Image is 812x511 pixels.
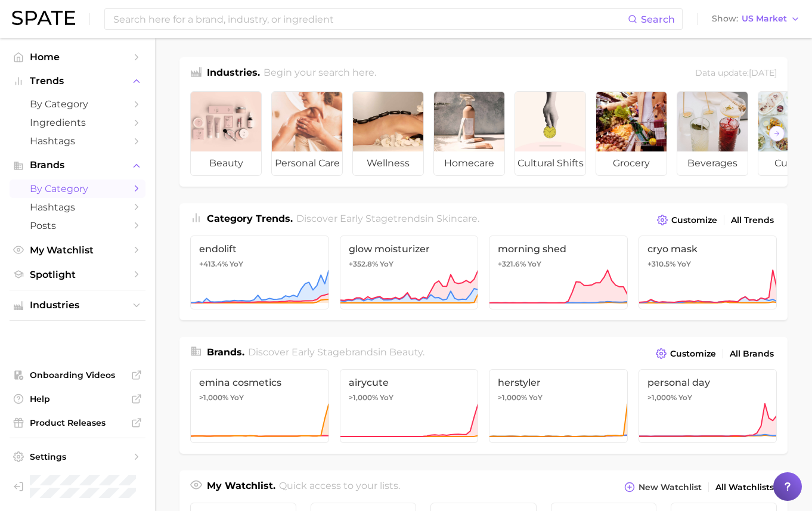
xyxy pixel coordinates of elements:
span: Discover Early Stage trends in . [296,213,479,224]
input: Search here for a brand, industry, or ingredient [112,9,628,29]
button: ShowUS Market [709,11,803,27]
h1: My Watchlist. [207,479,275,495]
a: endolift+413.4% YoY [190,236,329,309]
span: Settings [30,451,125,462]
span: Onboarding Videos [30,370,125,380]
a: Product Releases [10,414,145,432]
span: airycute [349,377,470,388]
a: Hashtags [10,132,145,150]
span: Spotlight [30,269,125,280]
a: My Watchlist [10,241,145,259]
span: US Market [742,16,787,22]
span: All Trends [731,215,774,225]
span: Show [712,16,738,22]
a: by Category [10,95,145,113]
span: cultural shifts [515,151,585,175]
span: Industries [30,300,125,311]
span: My Watchlist [30,244,125,256]
span: Customize [671,215,717,225]
span: YoY [529,393,543,402]
span: Help [30,394,125,404]
span: YoY [380,259,393,269]
span: +352.8% [349,259,378,268]
span: YoY [678,393,692,402]
a: emina cosmetics>1,000% YoY [190,369,329,443]
span: endolift [199,243,320,255]
span: Brands [30,160,125,171]
a: morning shed+321.6% YoY [489,236,628,309]
span: personal care [272,151,342,175]
span: skincare [436,213,478,224]
a: grocery [596,91,667,176]
span: >1,000% [647,393,677,402]
span: Hashtags [30,202,125,213]
span: cryo mask [647,243,768,255]
h1: Industries. [207,66,260,82]
span: Hashtags [30,135,125,147]
a: Onboarding Videos [10,366,145,384]
button: Industries [10,296,145,314]
button: Customize [653,345,719,362]
button: Customize [654,212,720,228]
a: Log out. Currently logged in as Pro User with e-mail spate.pro@test.test. [10,472,145,501]
span: +413.4% [199,259,228,268]
span: Trends [30,76,125,86]
span: Posts [30,220,125,231]
a: All Brands [727,346,777,362]
span: +310.5% [647,259,675,268]
a: All Watchlists [712,479,777,495]
div: Data update: [DATE] [695,66,777,82]
a: beauty [190,91,262,176]
span: glow moisturizer [349,243,470,255]
span: Customize [670,349,716,359]
a: by Category [10,179,145,198]
span: herstyler [498,377,619,388]
span: Brands . [207,346,244,358]
a: Hashtags [10,198,145,216]
a: Home [10,48,145,66]
a: personal care [271,91,343,176]
span: All Watchlists [715,482,774,493]
span: Discover Early Stage brands in . [248,346,424,358]
span: +321.6% [498,259,526,268]
a: Settings [10,448,145,466]
span: Category Trends . [207,213,293,224]
h2: Quick access to your lists. [279,479,400,495]
span: morning shed [498,243,619,255]
a: personal day>1,000% YoY [639,369,777,443]
a: homecare [433,91,505,176]
a: cryo mask+310.5% YoY [639,236,777,309]
button: Scroll Right [769,126,785,141]
span: wellness [353,151,423,175]
a: Posts [10,216,145,235]
a: Help [10,390,145,408]
span: >1,000% [349,393,378,402]
a: herstyler>1,000% YoY [489,369,628,443]
a: beverages [677,91,748,176]
span: >1,000% [199,393,228,402]
a: All Trends [728,212,777,228]
span: YoY [230,259,243,269]
span: by Category [30,183,125,194]
span: New Watchlist [639,482,702,493]
span: emina cosmetics [199,377,320,388]
span: personal day [647,377,768,388]
span: Home [30,51,125,63]
button: New Watchlist [621,479,705,495]
span: by Category [30,98,125,110]
span: All Brands [730,349,774,359]
span: beverages [677,151,748,175]
a: Spotlight [10,265,145,284]
span: >1,000% [498,393,527,402]
button: Trends [10,72,145,90]
h2: Begin your search here. [264,66,376,82]
span: Ingredients [30,117,125,128]
span: Search [641,14,675,25]
span: YoY [380,393,393,402]
span: beauty [389,346,423,358]
span: YoY [528,259,541,269]
span: YoY [677,259,691,269]
a: cultural shifts [515,91,586,176]
span: Product Releases [30,417,125,428]
button: Brands [10,156,145,174]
